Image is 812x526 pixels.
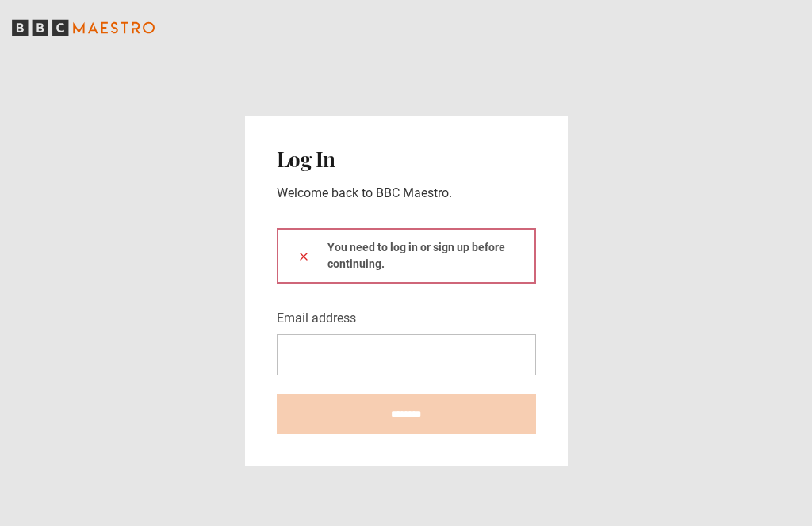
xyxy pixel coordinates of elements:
h2: Log In [277,147,536,171]
svg: BBC Maestro [12,16,155,40]
p: Welcome back to BBC Maestro. [277,184,536,203]
label: Email address [277,309,356,328]
div: You need to log in or sign up before continuing. [277,228,536,284]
